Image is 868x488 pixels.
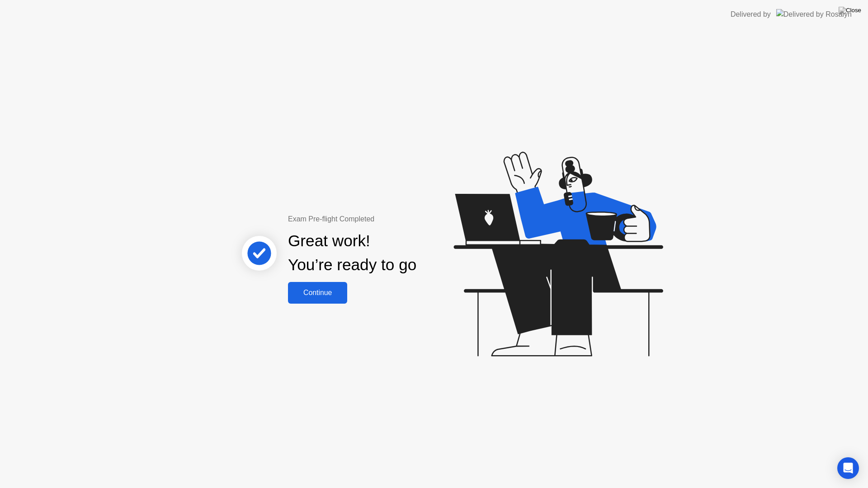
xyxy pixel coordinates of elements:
div: Exam Pre-flight Completed [288,214,475,225]
div: Continue [291,289,344,297]
img: Delivered by Rosalyn [776,9,852,19]
div: Great work! You’re ready to go [288,229,416,277]
div: Open Intercom Messenger [837,457,859,479]
button: Continue [288,282,347,304]
img: Close [839,7,861,14]
div: Delivered by [731,9,771,20]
